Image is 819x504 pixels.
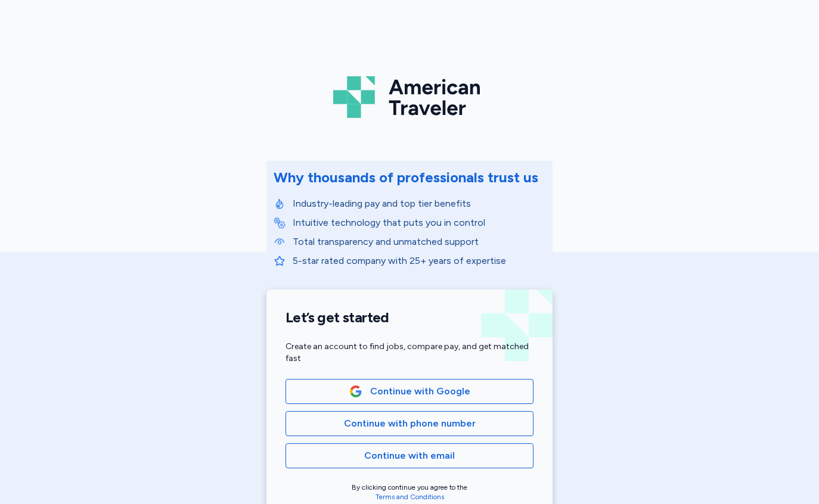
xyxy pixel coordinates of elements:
img: Google Logo [349,385,362,398]
div: Why thousands of professionals trust us [274,168,538,187]
div: Create an account to find jobs, compare pay, and get matched fast [286,341,533,365]
span: Continue with Google [370,384,470,399]
a: Terms and Conditions [376,493,444,501]
span: Continue with phone number [344,416,476,431]
button: Google LogoContinue with Google [286,379,533,404]
button: Continue with phone number [286,411,533,436]
p: Total transparency and unmatched support [293,235,545,249]
img: Logo [333,71,486,123]
p: Intuitive technology that puts you in control [293,216,545,230]
span: Continue with email [364,449,455,463]
h1: Let’s get started [286,309,533,326]
p: Industry-leading pay and top tier benefits [293,197,545,211]
p: 5-star rated company with 25+ years of expertise [293,254,545,268]
div: By clicking continue you agree to the [286,483,533,502]
button: Continue with email [286,443,533,468]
